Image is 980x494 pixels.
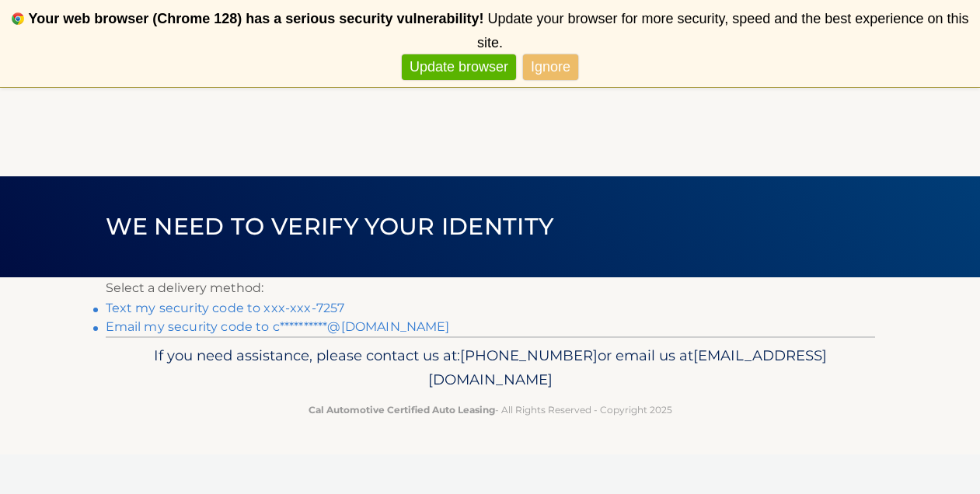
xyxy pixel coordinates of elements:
[116,343,865,393] p: If you need assistance, please contact us at: or email us at
[116,402,865,418] p: - All Rights Reserved - Copyright 2025
[309,404,495,416] strong: Cal Automotive Certified Auto Leasing
[106,319,450,334] a: Email my security code to c**********@[DOMAIN_NAME]
[402,54,516,80] a: Update browser
[523,54,578,80] a: Ignore
[460,346,598,364] span: [PHONE_NUMBER]
[106,212,554,241] span: We need to verify your identity
[106,301,345,315] a: Text my security code to xxx-xxx-7257
[477,11,968,50] span: Update your browser for more security, speed and the best experience on this site.
[29,11,484,26] b: Your web browser (Chrome 128) has a serious security vulnerability!
[106,277,875,299] p: Select a delivery method:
